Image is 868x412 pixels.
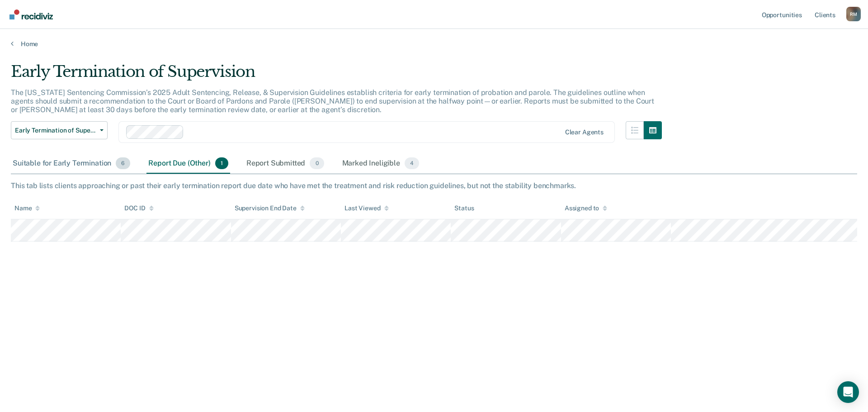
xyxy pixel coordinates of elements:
div: Clear agents [565,128,604,136]
a: Home [11,40,857,48]
button: Profile dropdown button [846,7,861,21]
span: Early Termination of Supervision [15,127,96,134]
div: Marked Ineligible4 [340,154,421,174]
div: Open Intercom Messenger [837,381,859,403]
span: 6 [116,157,130,169]
div: Status [454,204,474,212]
div: Last Viewed [344,204,388,212]
div: Name [14,204,40,212]
span: 1 [215,157,228,169]
div: Report Due (Other)1 [146,154,230,174]
div: Report Submitted0 [245,154,326,174]
div: This tab lists clients approaching or past their early termination report due date who have met t... [11,181,857,190]
div: Assigned to [565,204,607,212]
p: The [US_STATE] Sentencing Commission’s 2025 Adult Sentencing, Release, & Supervision Guidelines e... [11,88,654,114]
span: 0 [310,157,324,169]
div: Suitable for Early Termination6 [11,154,132,174]
span: 4 [405,157,419,169]
div: Early Termination of Supervision [11,62,662,88]
div: DOC ID [124,204,153,212]
img: Recidiviz [9,9,53,19]
div: R M [846,7,861,21]
button: Early Termination of Supervision [11,121,108,139]
div: Supervision End Date [235,204,305,212]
